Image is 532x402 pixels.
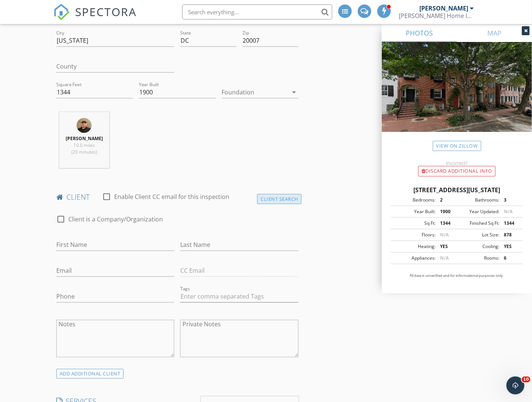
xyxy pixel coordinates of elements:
[506,377,524,395] iframe: Intercom live chat
[74,142,95,148] span: 10.0 miles
[399,12,474,19] div: Funkhouser Home Inspections
[393,208,436,215] div: Year Built:
[391,273,523,278] p: All data is unverified and for informational purposes only.
[68,215,163,223] label: Client is a Company/Organization
[419,4,468,12] div: [PERSON_NAME]
[393,243,436,250] div: Heating:
[433,141,481,151] a: View on Zillow
[457,197,499,203] div: Bathrooms:
[522,377,530,383] span: 10
[436,243,457,250] div: YES
[457,24,532,42] a: MAP
[53,4,70,20] img: The Best Home Inspection Software - Spectora
[77,118,92,133] img: cory_headshot_111721.jpeg
[382,160,532,166] div: Incorrect?
[499,243,521,250] div: YES
[499,220,521,227] div: 1344
[436,197,457,203] div: 2
[440,255,449,261] span: N/A
[393,232,436,238] div: Floors:
[418,166,496,176] div: Discard Additional info
[457,232,499,238] div: Lot Size:
[499,232,521,238] div: 878
[382,24,457,42] a: PHOTOS
[504,208,512,215] span: N/A
[457,255,499,262] div: Rooms:
[440,232,449,238] span: N/A
[457,208,499,215] div: Year Updated:
[436,208,457,215] div: 1900
[382,42,532,150] img: streetview
[56,192,298,202] h4: client
[457,243,499,250] div: Cooling:
[393,255,436,262] div: Appliances:
[393,197,436,203] div: Bedrooms:
[257,194,301,204] div: Client Search
[393,220,436,227] div: Sq Ft:
[391,185,523,194] div: [STREET_ADDRESS][US_STATE]
[436,220,457,227] div: 1344
[499,197,521,203] div: 3
[53,10,137,26] a: SPECTORA
[75,4,137,19] span: SPECTORA
[499,255,521,262] div: 6
[289,88,298,97] i: arrow_drop_down
[66,135,103,142] strong: [PERSON_NAME]
[114,193,230,200] label: Enable Client CC email for this inspection
[457,220,499,227] div: Finished Sq Ft:
[71,149,97,155] span: (20 minutes)
[56,369,124,379] div: ADD ADDITIONAL client
[182,4,332,19] input: Search everything...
